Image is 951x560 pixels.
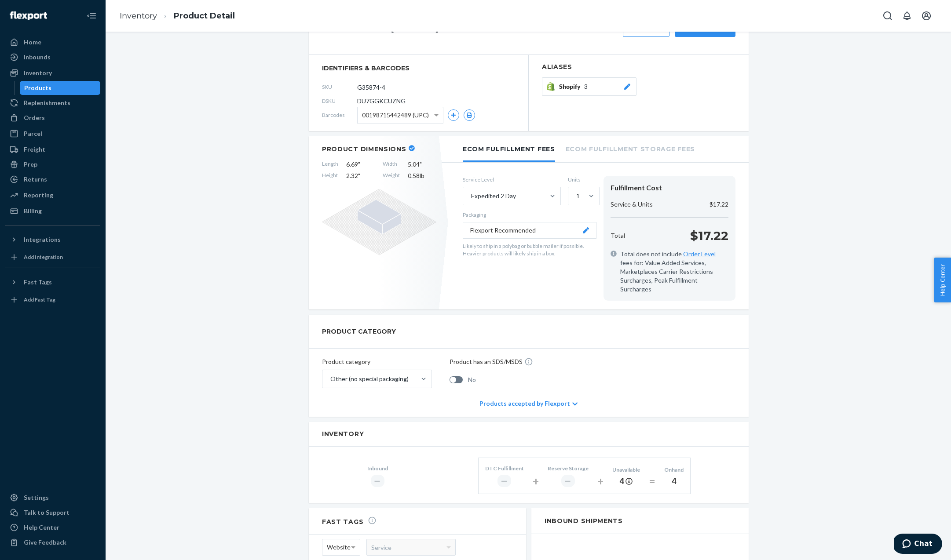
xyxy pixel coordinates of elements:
[20,81,101,95] a: Products
[463,222,596,239] button: Flexport Recommended
[367,465,388,472] div: Inbound
[24,98,70,107] div: Replenishments
[5,111,100,125] a: Orders
[174,11,235,21] a: Product Detail
[322,516,377,526] h2: Fast Tags
[408,160,436,169] span: 5.04
[612,466,640,473] div: Unavailable
[24,160,37,169] div: Prep
[24,69,52,77] div: Inventory
[24,523,59,532] div: Help Center
[322,111,357,119] span: Barcodes
[468,375,476,384] span: No
[463,242,596,257] p: Likely to ship in a polybag or bubble mailer if possible. Heavier products will likely ship in a ...
[5,66,100,80] a: Inventory
[690,227,728,244] p: $17.22
[497,475,511,487] div: ―
[5,505,100,520] button: Talk to Support
[408,171,436,180] span: 0.58 lb
[24,84,51,92] div: Products
[371,475,384,487] div: ―
[24,538,66,547] div: Give Feedback
[5,35,100,49] a: Home
[5,50,100,64] a: Inbounds
[575,192,576,200] input: 1
[322,160,338,169] span: Length
[24,129,42,138] div: Parcel
[24,508,69,517] div: Talk to Support
[934,258,951,302] button: Help Center
[611,231,625,240] p: Total
[24,191,53,200] div: Reporting
[24,113,45,122] div: Orders
[566,136,695,160] li: Ecom Fulfillment Storage Fees
[463,136,555,162] li: Ecom Fulfillment Fees
[346,160,375,169] span: 6.69
[322,64,515,73] span: identifiers & barcodes
[24,53,51,62] div: Inbounds
[542,77,636,96] button: Shopify3
[611,183,728,193] div: Fulfillment Cost
[5,293,100,307] a: Add Fast Tag
[24,38,41,47] div: Home
[327,540,351,555] span: Website
[367,539,455,555] div: Service
[533,473,539,489] div: +
[5,142,100,156] a: Freight
[710,200,728,209] p: $17.22
[322,357,432,366] p: Product category
[568,176,596,183] label: Units
[879,7,896,25] button: Open Search Box
[322,171,338,180] span: Height
[559,82,584,91] span: Shopify
[357,97,406,105] span: DU7GGKCUZNG
[5,157,100,171] a: Prep
[450,357,523,366] p: Product has an SDS/MSDS
[383,171,400,180] span: Weight
[5,233,100,247] button: Integrations
[664,476,684,487] div: 4
[362,108,429,123] span: 00198715442489 (UPC)
[10,11,47,20] img: Flexport logo
[358,160,360,168] span: "
[5,188,100,202] a: Reporting
[5,491,100,505] a: Settings
[649,473,655,489] div: =
[24,253,63,261] div: Add Integration
[113,3,242,29] ol: breadcrumbs
[358,172,360,179] span: "
[612,476,640,487] div: 4
[24,278,52,287] div: Fast Tags
[531,508,749,534] h2: Inbound Shipments
[120,11,157,21] a: Inventory
[330,375,409,383] div: Other (no special packaging)
[5,96,100,110] a: Replenishments
[463,176,561,183] label: Service Level
[322,145,406,153] h2: Product Dimensions
[470,192,471,200] input: Expedited 2 Day
[329,375,330,383] input: Other (no special packaging)
[5,250,100,264] a: Add Integration
[683,250,716,258] a: Order Level
[584,82,588,91] span: 3
[611,200,653,209] p: Service & Units
[479,390,578,417] div: Products accepted by Flexport
[576,192,580,200] div: 1
[898,7,916,25] button: Open notifications
[322,431,735,437] h2: Inventory
[383,160,400,169] span: Width
[471,192,516,200] div: Expedited 2 Day
[346,171,375,180] span: 2.32
[24,493,49,502] div: Settings
[322,97,357,105] span: DSKU
[561,475,575,487] div: ―
[24,207,42,215] div: Billing
[918,7,935,25] button: Open account menu
[664,466,684,473] div: Onhand
[5,535,100,549] button: Give Feedback
[5,275,100,289] button: Fast Tags
[322,83,357,91] span: SKU
[463,211,596,218] p: Packaging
